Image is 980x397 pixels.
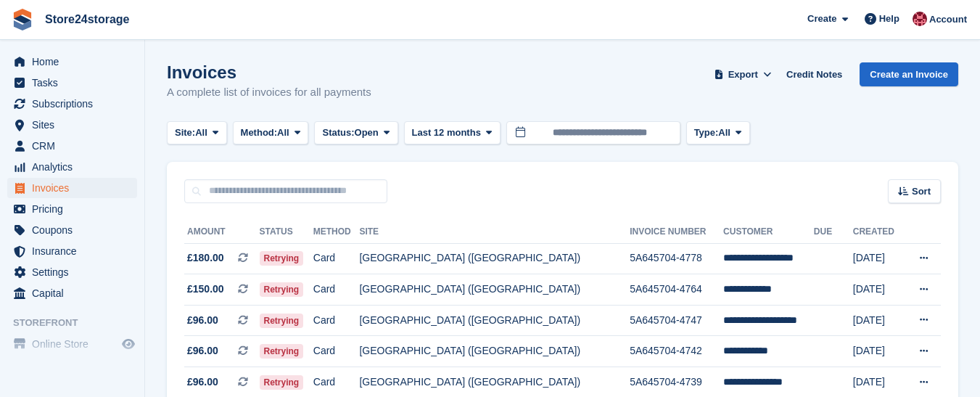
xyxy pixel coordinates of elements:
th: Site [359,221,630,244]
button: Type: All [686,121,750,145]
td: Card [313,243,360,274]
th: Invoice Number [630,221,723,244]
td: 5A645704-4747 [630,305,723,336]
span: All [195,126,207,140]
th: Due [814,221,853,244]
button: Site: All [167,121,227,145]
span: Type: [694,126,719,140]
td: [DATE] [853,274,904,306]
a: Store24storage [39,7,136,31]
h1: Invoices [167,62,371,82]
span: £96.00 [187,343,218,359]
span: Help [879,12,899,26]
td: Card [313,336,360,367]
a: menu [7,262,137,282]
a: menu [7,241,137,261]
td: [GEOGRAPHIC_DATA] ([GEOGRAPHIC_DATA]) [359,243,630,274]
span: Last 12 months [412,126,481,140]
span: Account [929,12,967,27]
th: Amount [184,221,260,244]
img: stora-icon-8386f47178a22dfd0bd8f6a31ec36ba5ce8667c1dd55bd0f319d3a0aa187defe.svg [12,9,33,30]
span: Open [355,126,379,140]
span: Home [32,52,119,72]
a: menu [7,136,137,156]
span: CRM [32,136,119,156]
span: Retrying [260,375,304,390]
span: Invoices [32,178,119,198]
span: Sort [912,184,931,199]
a: menu [7,157,137,177]
a: menu [7,94,137,114]
p: A complete list of invoices for all payments [167,84,371,101]
span: Capital [32,283,119,303]
th: Method [313,221,360,244]
span: £180.00 [187,250,224,266]
span: Analytics [32,157,119,177]
span: Retrying [260,344,304,359]
span: £96.00 [187,375,218,390]
span: Subscriptions [32,94,119,114]
a: menu [7,115,137,135]
a: menu [7,283,137,303]
span: All [718,126,730,140]
button: Method: All [233,121,309,145]
span: Online Store [32,334,119,354]
a: menu [7,220,137,240]
span: Storefront [13,316,144,330]
span: Pricing [32,199,119,219]
td: 5A645704-4742 [630,336,723,367]
a: menu [7,178,137,198]
a: Create an Invoice [860,62,958,86]
span: Method: [241,126,278,140]
a: Credit Notes [781,62,848,86]
button: Last 12 months [404,121,501,145]
a: menu [7,73,137,93]
span: Site: [175,126,195,140]
span: Export [728,67,758,82]
span: Create [807,12,836,26]
a: Preview store [120,335,137,353]
button: Export [711,62,775,86]
button: Status: Open [314,121,398,145]
span: £96.00 [187,313,218,328]
th: Created [853,221,904,244]
th: Status [260,221,313,244]
td: [DATE] [853,305,904,336]
td: 5A645704-4778 [630,243,723,274]
td: [DATE] [853,243,904,274]
a: menu [7,334,137,354]
td: [DATE] [853,336,904,367]
td: [GEOGRAPHIC_DATA] ([GEOGRAPHIC_DATA]) [359,274,630,306]
span: Retrying [260,314,304,328]
td: Card [313,305,360,336]
span: All [277,126,289,140]
td: [GEOGRAPHIC_DATA] ([GEOGRAPHIC_DATA]) [359,336,630,367]
td: 5A645704-4764 [630,274,723,306]
a: menu [7,52,137,72]
a: menu [7,199,137,219]
img: Mandy Huges [913,12,927,26]
td: Card [313,274,360,306]
span: £150.00 [187,282,224,297]
span: Insurance [32,241,119,261]
span: Retrying [260,282,304,297]
th: Customer [723,221,814,244]
span: Status: [322,126,354,140]
span: Coupons [32,220,119,240]
td: [GEOGRAPHIC_DATA] ([GEOGRAPHIC_DATA]) [359,305,630,336]
span: Sites [32,115,119,135]
span: Settings [32,262,119,282]
span: Retrying [260,251,304,266]
span: Tasks [32,73,119,93]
